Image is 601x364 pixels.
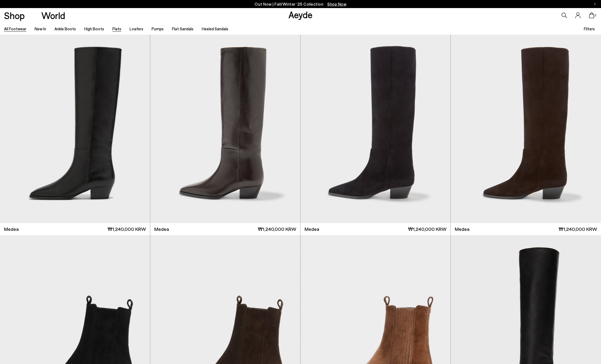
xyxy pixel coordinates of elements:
img: Medea Suede Knee-High Boots [451,35,601,223]
span: Navigate to /collections/new-in [327,2,346,6]
span: ₩1,240,000 KRW [559,226,597,232]
a: Medea ₩1,240,000 KRW [300,223,450,235]
a: World [41,11,65,20]
a: Ankle Boots [54,26,76,31]
a: Pumps [152,26,164,31]
span: Filters [584,26,595,31]
a: New In [35,26,46,31]
a: Flat Sandals [172,26,193,31]
a: High Boots [84,26,104,31]
span: Medea [4,226,19,232]
a: All Footwear [4,26,26,31]
a: Aeyde [288,9,313,20]
p: Out Now | Fall/Winter ‘25 Collection [255,1,346,8]
span: Medea [305,226,319,232]
a: Flats [112,26,121,31]
a: Loafers [130,26,143,31]
span: Medea [154,226,169,232]
a: 0 [589,12,594,18]
a: Shop [4,11,25,20]
span: ₩1,240,000 KRW [258,226,296,232]
span: ₩1,240,000 KRW [108,226,146,232]
img: Medea Suede Knee-High Boots [300,35,450,223]
span: Medea [455,226,470,232]
span: ₩1,240,000 KRW [408,226,446,232]
a: Medea ₩1,240,000 KRW [451,223,601,235]
a: Medea ₩1,240,000 KRW [150,223,300,235]
span: 0 [594,14,597,17]
img: Medea Knee-High Boots [150,35,300,223]
a: Heeled Sandals [202,26,228,31]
